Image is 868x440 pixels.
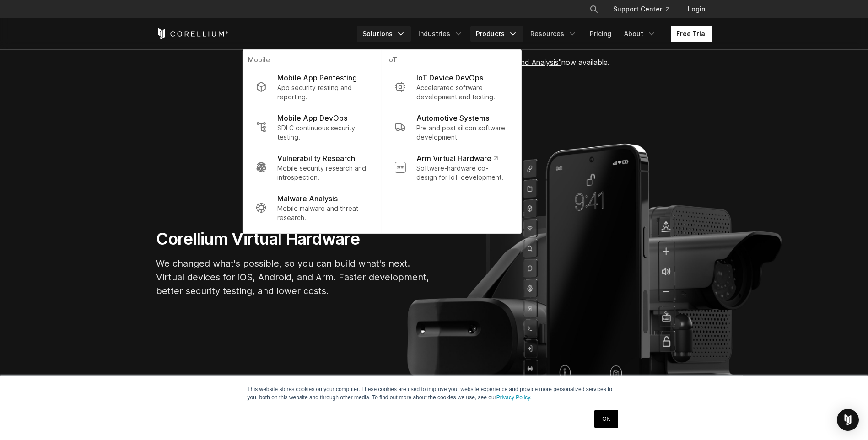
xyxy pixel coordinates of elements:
p: This website stores cookies on your computer. These cookies are used to improve your website expe... [248,385,621,402]
a: Automotive Systems Pre and post silicon software development. [387,107,515,147]
a: About [619,26,662,42]
p: Accelerated software development and testing. [416,83,508,102]
a: Mobile App Pentesting App security testing and reporting. [248,67,376,107]
a: IoT Device DevOps Accelerated software development and testing. [387,67,515,107]
p: Mobile App DevOps [277,113,347,123]
a: Mobile App DevOps SDLC continuous security testing. [248,107,376,147]
a: Login [680,1,712,17]
div: Navigation Menu [357,26,712,42]
a: Pricing [584,26,617,42]
h1: Corellium Virtual Hardware [156,229,431,249]
div: Navigation Menu [578,1,712,17]
p: Mobile malware and threat research. [277,204,368,222]
p: Vulnerability Research [277,153,355,164]
a: OK [594,410,618,428]
a: Products [470,26,523,42]
a: Support Center [606,1,677,17]
a: Solutions [357,26,411,42]
a: Arm Virtual Hardware Software-hardware co-design for IoT development. [387,147,515,188]
a: Vulnerability Research Mobile security research and introspection. [248,147,376,188]
a: Privacy Policy. [496,394,532,401]
div: Open Intercom Messenger [837,409,859,431]
p: Mobile App Pentesting [277,72,357,83]
button: Search [586,1,602,17]
p: IoT [387,55,515,67]
p: Pre and post silicon software development. [416,123,508,142]
p: SDLC continuous security testing. [277,123,368,142]
p: Mobile [248,55,376,67]
p: Automotive Systems [416,113,489,123]
p: Malware Analysis [277,193,338,204]
a: Corellium Home [156,28,229,39]
p: We changed what's possible, so you can build what's next. Virtual devices for iOS, Android, and A... [156,257,431,298]
a: Free Trial [671,26,712,42]
p: Arm Virtual Hardware [416,153,497,164]
a: Malware Analysis Mobile malware and threat research. [248,188,376,228]
a: Resources [525,26,582,42]
p: IoT Device DevOps [416,72,483,83]
a: Industries [413,26,469,42]
p: Software-hardware co-design for IoT development. [416,164,508,182]
p: Mobile security research and introspection. [277,164,368,182]
p: App security testing and reporting. [277,83,368,102]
